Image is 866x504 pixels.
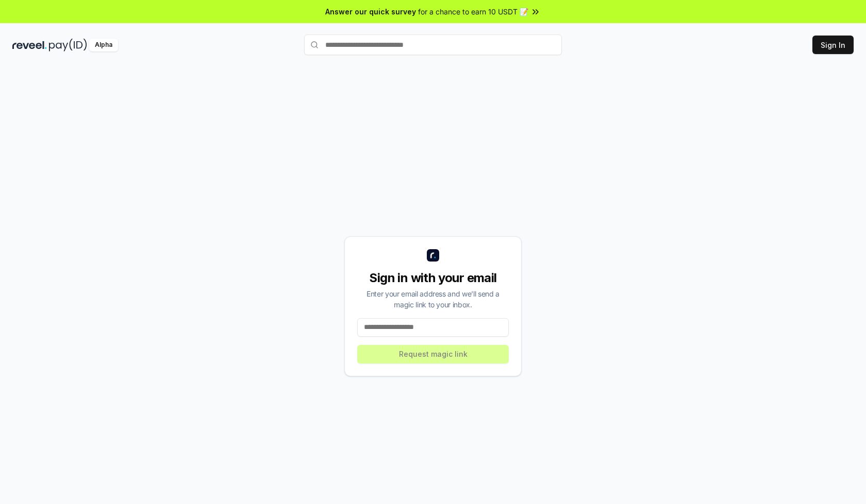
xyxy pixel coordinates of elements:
[812,36,854,54] button: Sign In
[357,270,509,286] div: Sign in with your email
[357,288,509,310] div: Enter your email address and we’ll send a magic link to your inbox.
[427,249,439,262] img: logo_small
[89,39,118,51] div: Alpha
[12,39,47,51] img: reveel_dark
[418,6,528,17] span: for a chance to earn 10 USDT 📝
[49,39,87,51] img: pay_id
[325,6,416,17] span: Answer our quick survey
